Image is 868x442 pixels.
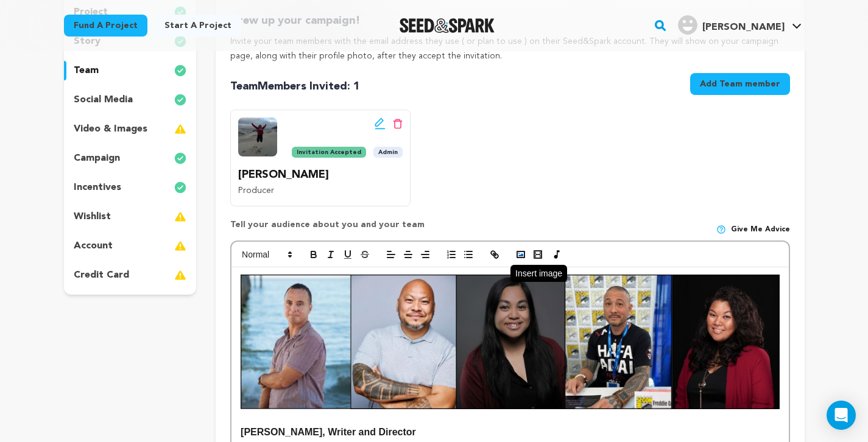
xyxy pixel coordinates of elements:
[241,427,416,437] strong: [PERSON_NAME], Writer and Director
[174,151,186,166] img: check-circle-full.svg
[676,13,804,38] span: Neil T.'s Profile
[64,236,197,256] button: account
[731,225,790,234] span: Give me advice
[678,15,697,35] img: user.png
[64,265,197,285] button: credit card
[676,13,804,35] a: Neil T.'s Profile
[64,149,197,168] button: campaign
[64,61,197,80] button: team
[238,166,402,184] p: [PERSON_NAME]
[678,15,785,35] div: Neil T.'s Profile
[238,186,274,195] span: Producer
[690,73,790,95] button: Add Team member
[174,268,186,282] img: warning-full.svg
[292,147,366,158] span: Invitation Accepted
[64,119,197,139] button: video & images
[74,151,120,166] p: campaign
[174,93,186,107] img: check-circle-full.svg
[400,18,495,33] a: Seed&Spark Homepage
[258,81,347,92] span: Members Invited
[174,63,186,78] img: check-circle-full.svg
[174,239,186,253] img: warning-full.svg
[716,225,726,234] img: help-circle.svg
[74,63,99,78] p: team
[702,23,785,32] span: [PERSON_NAME]
[174,122,186,136] img: warning-full.svg
[241,275,779,409] img: 1753038402-Untitled%20design.jpg
[400,18,495,33] img: Seed&Spark Logo Dark Mode
[74,180,121,195] p: incentives
[64,207,197,226] button: wishlist
[74,122,147,136] p: video & images
[230,78,360,96] p: Team : 1
[174,180,186,195] img: check-circle-full.svg
[64,178,197,197] button: incentives
[238,118,277,156] img: team picture
[74,239,113,253] p: account
[74,268,129,282] p: credit card
[230,219,425,240] p: Tell your audience about you and your team
[373,147,403,158] span: Admin
[64,15,147,37] a: Fund a project
[174,209,186,224] img: warning-full.svg
[74,209,111,224] p: wishlist
[155,15,241,37] a: Start a project
[64,90,197,110] button: social media
[827,401,856,430] div: Open Intercom Messenger
[74,93,133,107] p: social media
